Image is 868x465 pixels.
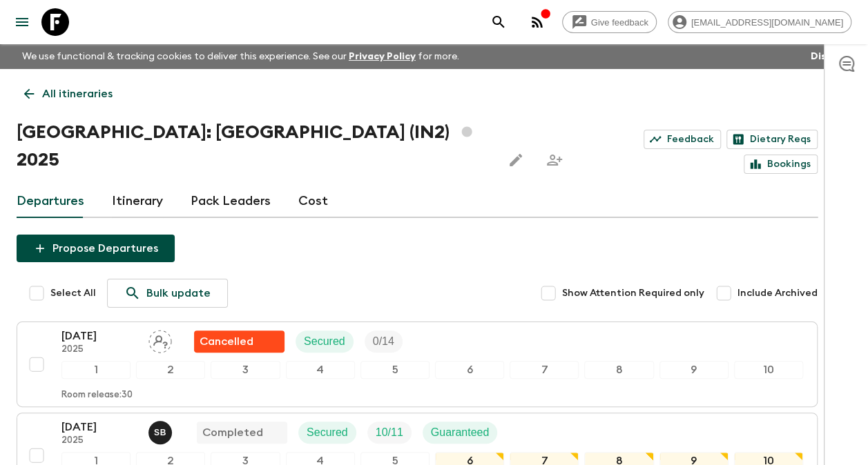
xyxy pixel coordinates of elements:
[17,80,120,108] a: All itineraries
[202,424,263,441] p: Completed
[17,185,84,218] a: Departures
[684,17,851,28] span: [EMAIL_ADDRESS][DOMAIN_NAME]
[61,390,133,401] p: Room release: 30
[286,361,355,379] div: 4
[726,130,818,149] a: Dietary Reqs
[146,285,211,301] p: Bulk update
[307,424,348,441] p: Secured
[644,130,721,149] a: Feedback
[296,330,354,353] div: Secured
[112,185,163,218] a: Itinerary
[737,286,818,300] span: Include Archived
[562,286,704,300] span: Show Attention Required only
[61,419,137,435] p: [DATE]
[349,52,416,61] a: Privacy Policy
[61,435,137,446] p: 2025
[744,155,818,174] a: Bookings
[485,8,512,36] button: search adventures
[17,235,175,262] button: Propose Departures
[431,424,490,441] p: Guaranteed
[61,361,131,379] div: 1
[17,321,818,407] button: [DATE]2025Assign pack leaderFlash Pack cancellationSecuredTrip Fill12345678910Room release:30
[61,328,137,344] p: [DATE]
[200,333,253,350] p: Cancelled
[194,330,284,353] div: Flash Pack cancellation
[365,330,403,353] div: Trip Fill
[191,185,271,218] a: Pack Leaders
[107,279,228,308] a: Bulk update
[510,361,579,379] div: 7
[435,361,504,379] div: 6
[659,361,729,379] div: 9
[562,11,657,33] a: Give feedback
[360,361,430,379] div: 5
[211,361,280,379] div: 3
[298,422,356,444] div: Secured
[668,11,851,33] div: [EMAIL_ADDRESS][DOMAIN_NAME]
[584,361,653,379] div: 8
[148,425,175,436] span: Saadh Babu
[17,44,465,69] p: We use functional & tracking cookies to deliver this experience. See our for more.
[136,361,205,379] div: 2
[584,17,656,28] span: Give feedback
[367,422,412,444] div: Trip Fill
[148,334,172,345] span: Assign pack leader
[807,47,851,66] button: Dismiss
[373,333,394,350] p: 0 / 14
[42,86,113,102] p: All itineraries
[541,146,568,174] span: Share this itinerary
[17,119,491,174] h1: [GEOGRAPHIC_DATA]: [GEOGRAPHIC_DATA] (IN2) 2025
[50,286,96,300] span: Select All
[376,424,403,441] p: 10 / 11
[734,361,803,379] div: 10
[304,333,345,350] p: Secured
[502,146,530,174] button: Edit this itinerary
[298,185,328,218] a: Cost
[61,344,137,355] p: 2025
[8,8,36,36] button: menu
